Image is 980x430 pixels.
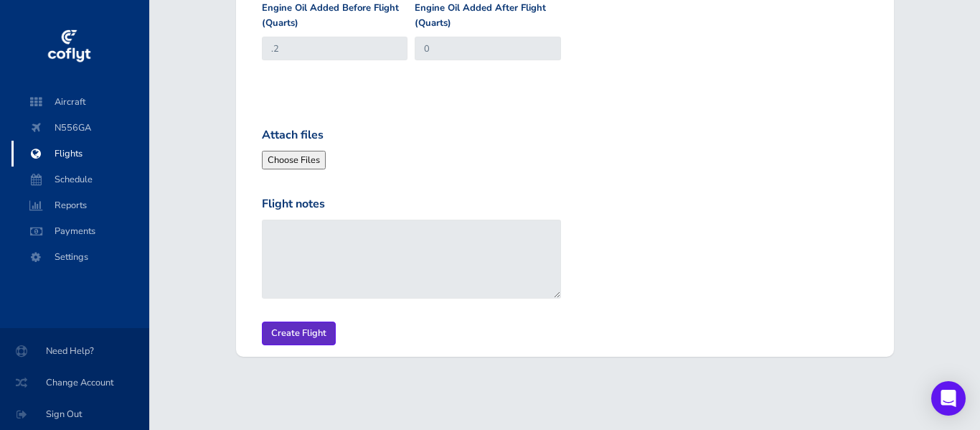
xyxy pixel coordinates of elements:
input: Create Flight [262,322,336,345]
span: N556GA [26,115,135,141]
span: Flights [26,141,135,167]
span: Reports [26,192,135,218]
label: Engine Oil Added Before Flight (Quarts) [262,1,408,31]
label: Attach files [262,126,324,145]
span: Payments [26,218,135,244]
span: Settings [26,244,135,270]
img: coflyt logo [45,25,93,68]
label: Engine Oil Added After Flight (Quarts) [415,1,561,31]
span: Schedule [26,167,135,192]
span: Change Account [17,370,132,396]
span: Aircraft [26,89,135,115]
label: Flight notes [262,195,325,214]
div: Open Intercom Messenger [931,381,966,416]
span: Sign Out [17,401,132,427]
span: Need Help? [17,338,132,364]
